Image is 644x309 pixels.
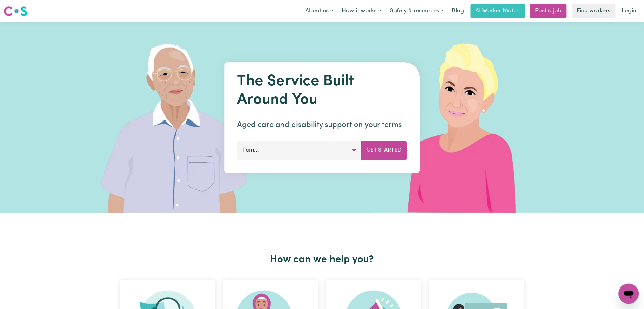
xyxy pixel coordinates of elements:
[237,119,407,131] p: Aged care and disability support on your terms
[619,284,639,304] iframe: Button to launch messaging window
[448,4,468,18] a: Blog
[237,72,407,109] h1: The Service Built Around You
[338,4,386,18] button: How it works
[4,5,27,17] img: Careseekers logo
[386,4,448,18] button: Safety & resources
[572,4,616,18] a: Find workers
[530,4,567,18] a: Post a job
[361,141,407,160] button: Get Started
[4,4,27,18] a: Careseekers logo
[301,4,338,18] button: About us
[471,4,525,18] a: AI Worker Match
[116,254,528,266] h2: How can we help you?
[618,4,640,18] a: Login
[237,141,361,160] button: I am...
